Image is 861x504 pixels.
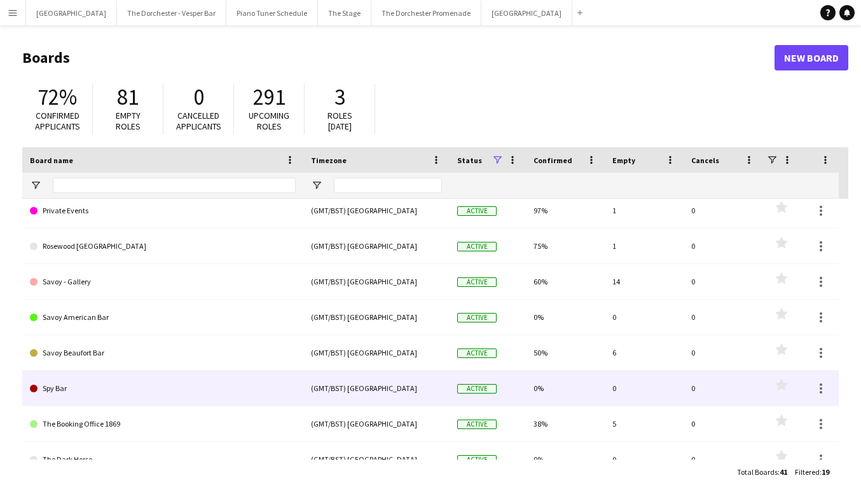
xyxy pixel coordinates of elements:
div: 0% [526,442,605,477]
span: Active [457,313,497,322]
h1: Boards [22,48,775,67]
span: Empty roles [116,110,141,132]
span: Status [457,156,482,165]
a: Private Events [30,193,296,229]
span: Confirmed applicants [35,110,80,132]
span: Cancelled applicants [176,110,221,132]
div: (GMT/BST) [GEOGRAPHIC_DATA] [303,229,450,263]
a: New Board [775,45,848,70]
div: (GMT/BST) [GEOGRAPHIC_DATA] [303,442,450,477]
div: 97% [526,193,605,228]
div: (GMT/BST) [GEOGRAPHIC_DATA] [303,264,450,299]
span: Active [457,242,497,251]
div: 50% [526,335,605,370]
span: Upcoming roles [249,110,289,132]
div: 0% [526,300,605,335]
a: Savoy American Bar [30,300,296,335]
div: 0 [684,371,762,406]
div: 0 [684,335,762,370]
div: 38% [526,406,605,441]
span: Filtered [795,467,820,477]
span: 41 [780,467,787,477]
span: Active [457,206,497,216]
div: 0 [684,264,762,299]
div: 60% [526,264,605,299]
div: (GMT/BST) [GEOGRAPHIC_DATA] [303,193,450,228]
button: Open Filter Menu [311,180,322,191]
span: Active [457,348,497,358]
span: Confirmed [534,156,572,165]
div: 1 [605,229,684,263]
a: Savoy Beaufort Bar [30,335,296,371]
span: 19 [822,467,829,477]
span: Empty [612,156,635,165]
span: 72% [38,83,77,111]
div: 0% [526,371,605,406]
a: The Dark Horse [30,442,296,477]
span: Total Boards [737,467,778,477]
div: (GMT/BST) [GEOGRAPHIC_DATA] [303,406,450,441]
span: Active [457,277,497,287]
span: Roles [DATE] [327,110,352,132]
div: 0 [605,371,684,406]
button: [GEOGRAPHIC_DATA] [481,1,572,25]
a: Rosewood [GEOGRAPHIC_DATA] [30,229,296,264]
span: Active [457,384,497,394]
button: The Dorchester Promenade [371,1,481,25]
div: 5 [605,406,684,441]
span: Active [457,420,497,429]
input: Timezone Filter Input [334,178,442,193]
div: 0 [684,193,762,228]
div: 0 [684,229,762,263]
button: Piano Tuner Schedule [226,1,318,25]
div: 0 [605,442,684,477]
span: Active [457,455,497,465]
div: (GMT/BST) [GEOGRAPHIC_DATA] [303,335,450,370]
button: Open Filter Menu [30,180,41,191]
span: 3 [334,83,345,111]
span: Cancels [691,156,719,165]
div: 6 [605,335,684,370]
span: 81 [117,83,139,111]
button: The Dorchester - Vesper Bar [117,1,226,25]
div: 14 [605,264,684,299]
span: 0 [193,83,204,111]
button: [GEOGRAPHIC_DATA] [26,1,117,25]
div: 1 [605,193,684,228]
a: Spy Bar [30,371,296,406]
div: 0 [684,442,762,477]
div: 0 [684,406,762,441]
a: Savoy - Gallery [30,264,296,300]
input: Board name Filter Input [53,178,296,193]
span: Board name [30,156,73,165]
div: (GMT/BST) [GEOGRAPHIC_DATA] [303,371,450,406]
span: Timezone [311,156,347,165]
div: 0 [684,300,762,335]
button: The Stage [318,1,371,25]
span: 291 [253,83,286,111]
a: The Booking Office 1869 [30,406,296,442]
div: 75% [526,229,605,263]
div: 0 [605,300,684,335]
div: (GMT/BST) [GEOGRAPHIC_DATA] [303,300,450,335]
div: : [737,460,787,484]
div: : [795,460,829,484]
